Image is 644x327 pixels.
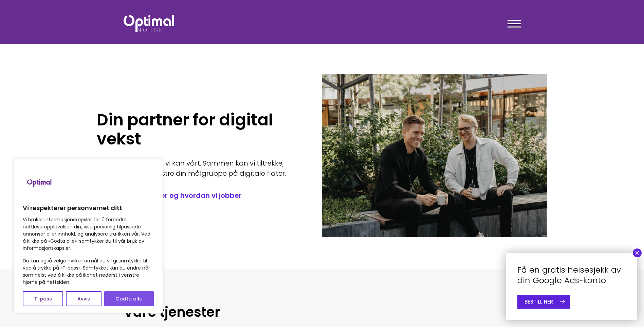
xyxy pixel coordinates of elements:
h4: Få en gratis helsesjekk av din Google Ads-konto! [517,264,626,286]
p: Du kan ditt fagfelt – vi kan vårt. Sammen kan vi tiltrekke, engasjere og begeistre din målgruppe ... [97,158,302,178]
h2: Våre tjenester [124,303,521,321]
a: BESTILL HER [517,295,570,309]
img: Optimal Norge [124,15,174,32]
div: Vi respekterer personvernet ditt [14,159,163,313]
button: Close [633,248,642,257]
img: Brand logo [23,166,57,200]
button: Avvis [66,291,101,306]
a: // Les om hvem vi er og hvordan vi jobber [97,191,302,200]
p: Du kan også velge hvilke formål du vil gi samtykke til ved å trykke på «Tilpass». Samtykket kan d... [23,257,154,286]
p: Vi respekterer personvernet ditt [23,204,154,212]
p: Vi bruker informasjonskapsler for å forbedre nettleseropplevelsen din, vise personlig tilpassede ... [23,216,154,252]
h1: Din partner for digital vekst [97,110,302,149]
button: Tilpass [23,291,63,306]
button: Godta alle [104,291,154,306]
